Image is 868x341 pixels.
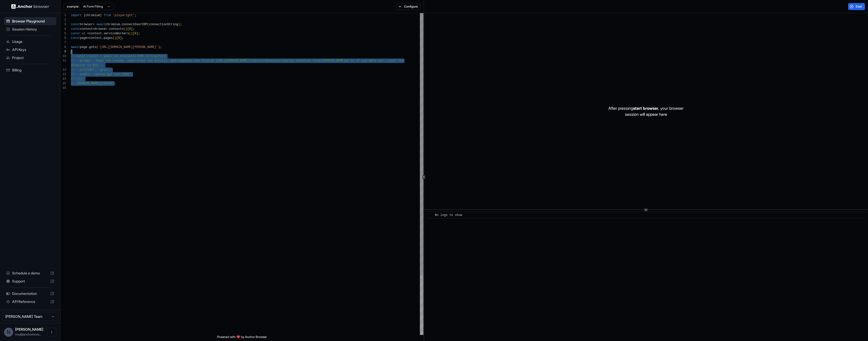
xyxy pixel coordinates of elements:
span: ils, and complete the form at [URL][DOMAIN_NAME] [162,59,249,63]
span: = [93,27,94,31]
span: ; [134,14,136,17]
div: 4 [61,27,66,31]
div: 7 [61,40,66,45]
span: browser [95,27,107,31]
span: page [80,36,87,40]
span: page [80,45,87,49]
span: ) [115,36,116,40]
span: Browser Playground [12,19,54,24]
span: from [104,14,111,17]
span: ) [158,45,160,49]
span: pages [104,36,113,40]
span: . [102,36,103,40]
span: = [87,32,89,35]
span: await [71,45,80,49]
button: Configure [396,3,421,10]
div: Session History [4,25,56,33]
span: ( [147,23,149,26]
div: Billing [4,66,56,74]
span: Session History [12,27,54,32]
span: ( [96,45,98,49]
span: = [87,36,89,40]
span: ​ [429,213,431,218]
span: context [80,27,93,31]
span: ] [131,27,133,31]
span: goto [89,45,96,49]
span: /library/donation/charity-donation-form/[DOMAIN_NAME] [249,59,345,63]
div: 8 [61,45,66,49]
span: chromium [105,23,120,26]
div: 14 [61,77,66,81]
div: Support [4,277,56,285]
div: Browser Playground [4,17,56,25]
span: } [100,14,102,17]
span: ; [138,32,140,35]
span: API Reference [12,299,48,304]
div: API Reference [4,298,56,306]
span: Powered with ❤️ by Anchor Browser [217,335,267,341]
span: 0 [134,32,136,35]
span: context [89,36,102,40]
span: // const result = await ai.evaluate(JSON.stringify [71,54,162,58]
span: [ [116,36,118,40]
span: = [93,23,94,26]
span: connectOverCDP [122,23,147,26]
span: ( [113,36,115,40]
span: { [84,14,85,17]
span: ] [120,36,122,40]
span: Usage [12,39,54,44]
div: 2 [61,18,66,22]
span: API Keys [12,47,54,52]
span: example: [67,5,79,9]
span: // prompt: 'Read the resume, understand the deta [71,59,162,63]
span: noy@anchorbrowser.io [15,332,41,336]
span: donation to $10.', [71,64,104,67]
div: 10 [61,54,66,59]
span: // [DOMAIN_NAME](result); [71,82,116,85]
span: ; [180,23,182,26]
div: 9 [61,49,66,54]
span: ai [82,32,85,35]
p: After pressing , your browser session will appear here [608,105,684,117]
div: 12 [61,68,66,72]
span: Schedule a demo [12,271,48,276]
span: Project [12,55,54,60]
span: Billing [12,68,54,73]
span: ( [129,32,131,35]
div: Project [4,54,56,62]
span: ; [133,27,134,31]
div: 6 [61,36,66,40]
button: Open menu [47,328,56,337]
span: const [71,27,80,31]
span: ) [131,32,133,35]
span: ; [160,45,162,49]
span: const [71,23,80,26]
span: const [71,32,80,35]
span: chromium [86,14,100,17]
span: // })); [71,77,84,81]
span: ml as if you were her. Limit the [345,59,403,63]
div: N [4,328,13,337]
span: Support [12,279,48,284]
span: // model: 'openai/gpt-oss-120b' [71,73,131,76]
span: ) [125,27,127,31]
div: API Keys [4,46,56,54]
span: . [120,23,122,26]
span: 'playwright' [113,14,134,17]
span: [ [127,27,129,31]
span: ) [178,23,180,26]
span: 0 [118,36,120,40]
span: serviceWorkers [104,32,129,35]
div: 11 [61,59,66,63]
span: 0 [129,27,131,31]
div: Documentation [4,290,56,298]
span: . [107,27,109,31]
span: const [71,36,80,40]
div: Usage [4,38,56,46]
span: . [102,32,103,35]
span: import [71,14,82,17]
div: 1 [61,13,66,18]
span: ; [122,36,124,40]
span: No logs to show [435,213,462,217]
span: [ [133,32,134,35]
